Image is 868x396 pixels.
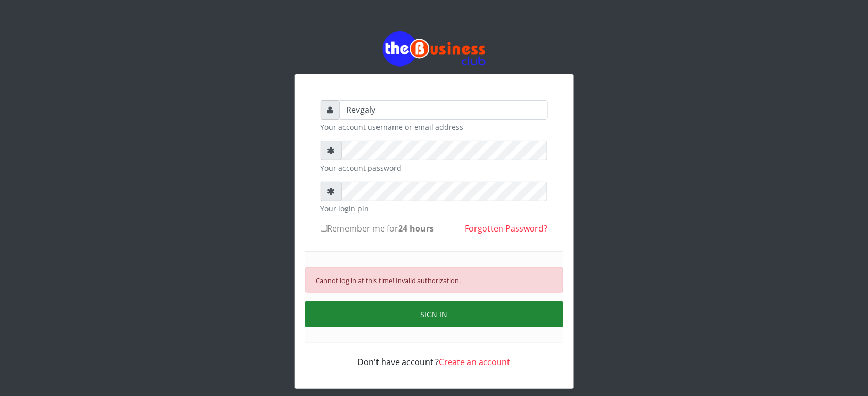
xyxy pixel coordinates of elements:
[399,223,434,234] b: 24 hours
[321,203,548,214] small: Your login pin
[465,223,548,234] a: Forgotten Password?
[439,356,511,368] a: Create an account
[321,222,434,235] label: Remember me for
[321,162,548,173] small: Your account password
[340,100,548,120] input: Username or email address
[316,276,461,285] small: Cannot log in at this time! Invalid authorization.
[321,122,548,133] small: Your account username or email address
[305,301,563,327] button: SIGN IN
[321,225,327,232] input: Remember me for24 hours
[321,343,548,368] div: Don't have account ?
